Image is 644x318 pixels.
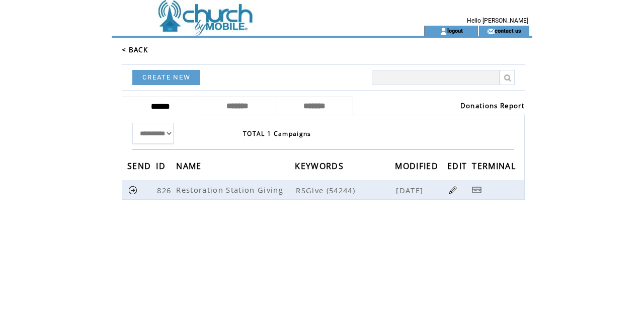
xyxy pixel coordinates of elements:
[396,185,426,195] span: [DATE]
[122,45,148,54] a: < BACK
[487,27,495,35] img: contact_us_icon.gif
[495,27,521,34] a: contact us
[176,185,286,195] span: Restoration Station Giving
[395,163,441,169] a: MODIFIED
[472,158,518,177] span: TERMINAL
[460,101,525,110] a: Donations Report
[132,70,200,85] a: CREATE NEW
[440,27,447,35] img: account_icon.gif
[243,129,311,138] span: TOTAL 1 Campaigns
[395,158,441,177] span: MODIFIED
[295,163,346,169] a: KEYWORDS
[295,158,346,177] span: KEYWORDS
[296,185,394,195] span: RSGive (54244)
[156,163,168,169] a: ID
[447,158,469,177] span: EDIT
[156,158,168,177] span: ID
[127,158,153,177] span: SEND
[447,27,463,34] a: logout
[467,17,528,24] span: Hello [PERSON_NAME]
[157,185,174,195] span: 826
[176,158,204,177] span: NAME
[176,163,204,169] a: NAME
